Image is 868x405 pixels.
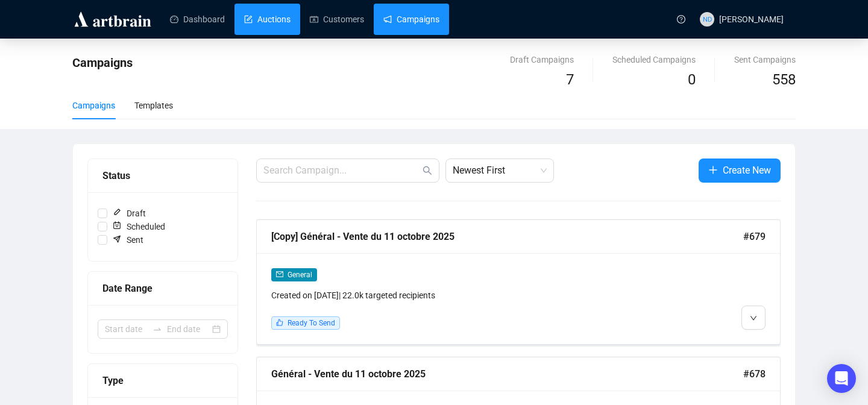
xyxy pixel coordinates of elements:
[743,366,766,381] span: #678
[827,364,856,393] div: Open Intercom Messenger
[102,373,223,388] div: Type
[153,324,162,334] span: to
[276,319,283,326] span: like
[688,71,696,88] span: 0
[72,55,133,70] span: Campaigns
[453,159,547,182] span: Newest First
[256,219,781,345] a: [Copy] Général - Vente du 11 octobre 2025#679mailGeneralCreated on [DATE]| 22.0k targeted recipie...
[170,4,225,35] a: Dashboard
[102,281,223,296] div: Date Range
[383,4,439,35] a: Campaigns
[72,99,115,112] div: Campaigns
[566,71,574,88] span: 7
[612,53,696,66] div: Scheduled Campaigns
[167,322,210,336] input: End date
[288,319,335,327] span: Ready To Send
[750,315,757,322] span: down
[708,165,718,175] span: plus
[271,289,640,302] div: Created on [DATE] | 22.0k targeted recipients
[107,207,151,220] span: Draft
[134,99,173,112] div: Templates
[734,53,796,66] div: Sent Campaigns
[310,4,364,35] a: Customers
[699,159,781,183] button: Create New
[772,71,796,88] span: 558
[743,229,766,244] span: #679
[107,233,148,246] span: Sent
[105,322,148,336] input: Start date
[288,271,312,279] span: General
[423,166,432,175] span: search
[271,229,743,244] div: [Copy] Général - Vente du 11 octobre 2025
[72,10,153,29] img: logo
[102,168,223,183] div: Status
[271,366,743,381] div: Général - Vente du 11 octobre 2025
[244,4,291,35] a: Auctions
[719,14,784,24] span: [PERSON_NAME]
[677,15,685,24] span: question-circle
[263,163,420,178] input: Search Campaign...
[702,14,711,25] span: ND
[276,271,283,278] span: mail
[107,220,170,233] span: Scheduled
[510,53,574,66] div: Draft Campaigns
[723,163,771,178] span: Create New
[153,324,162,334] span: swap-right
